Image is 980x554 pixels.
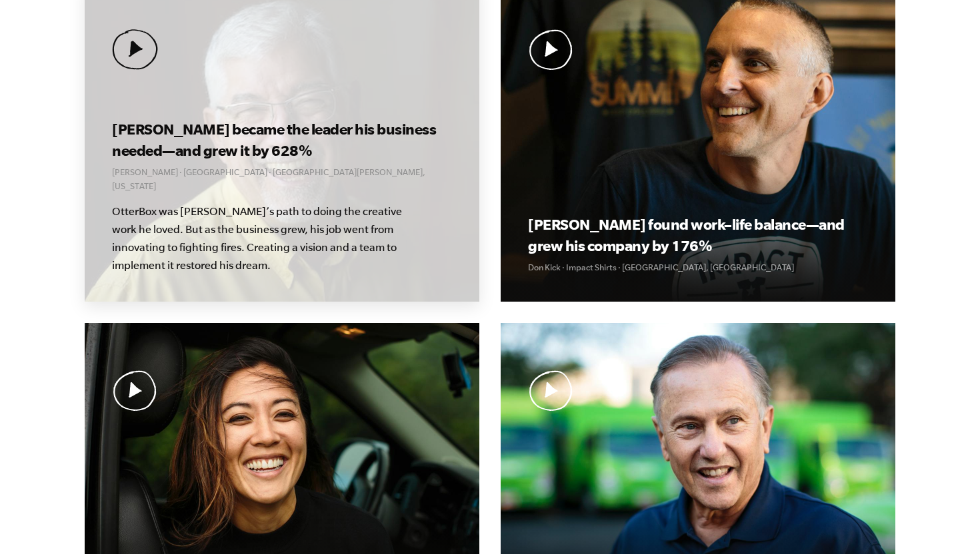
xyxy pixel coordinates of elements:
[112,119,451,161] h3: [PERSON_NAME] became the leader his business needed—and grew it by 628%
[112,370,158,411] img: Play Video
[913,490,980,554] iframe: Chat Widget
[528,370,574,411] img: Play Video
[528,29,574,70] img: Play Video
[112,165,451,193] p: [PERSON_NAME] · [GEOGRAPHIC_DATA] · [GEOGRAPHIC_DATA][PERSON_NAME], [US_STATE]
[528,214,867,256] h3: [PERSON_NAME] found work–life balance—and grew his company by 176%
[112,29,158,70] img: Play Video
[112,202,425,274] p: OtterBox was [PERSON_NAME]’s path to doing the creative work he loved. But as the business grew, ...
[528,260,867,274] p: Don Kick · Impact Shirts · [GEOGRAPHIC_DATA], [GEOGRAPHIC_DATA]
